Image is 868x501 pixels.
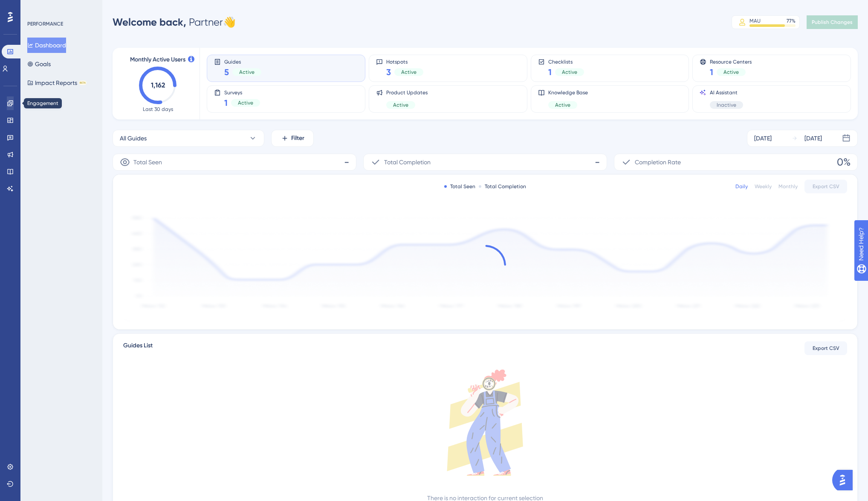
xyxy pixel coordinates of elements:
span: Guides [224,58,261,64]
span: Checklists [548,58,584,64]
span: Active [401,69,417,76]
span: Total Seen [133,157,162,167]
span: Export CSV [813,183,839,190]
span: 1 [224,97,228,109]
span: Monthly Active Users [130,55,185,65]
span: Last 30 days [143,106,173,113]
span: Surveys [224,89,260,95]
span: 0% [837,155,851,169]
button: Export CSV [804,341,847,355]
span: Guides List [123,341,153,356]
button: Publish Changes [807,15,858,29]
div: Total Seen [444,183,475,190]
span: AI Assistant [710,89,743,96]
button: Impact ReportsBETA [27,75,87,90]
span: Completion Rate [635,157,681,167]
span: All Guides [120,133,147,143]
span: Active [723,69,739,76]
text: 1,162 [151,81,165,89]
div: 77 % [787,17,796,24]
span: Active [555,102,570,108]
span: 1 [548,66,552,78]
button: Goals [27,56,51,72]
span: 5 [224,66,229,78]
iframe: UserGuiding AI Assistant Launcher [832,467,858,493]
div: [DATE] [804,133,822,143]
button: Filter [271,130,314,147]
span: Product Updates [386,89,428,96]
span: Publish Changes [812,19,853,26]
span: Welcome back, [113,16,186,28]
button: Dashboard [27,38,66,53]
span: Active [239,69,255,76]
div: Partner 👋 [113,15,236,29]
div: Total Completion [479,183,526,190]
span: Export CSV [813,345,839,352]
span: Active [562,69,577,76]
button: Export CSV [804,180,847,193]
span: 1 [710,66,713,78]
span: Resource Centers [710,58,752,64]
span: Inactive [717,102,736,108]
span: Hotspots [386,58,423,64]
span: Total Completion [384,157,431,167]
span: - [344,155,349,169]
span: 3 [386,66,391,78]
span: Knowledge Base [548,89,588,96]
div: Daily [735,183,748,190]
div: BETA [79,81,87,85]
div: [DATE] [754,133,772,143]
span: - [595,155,600,169]
div: MAU [749,17,761,24]
span: Active [238,99,253,106]
div: PERFORMANCE [27,20,63,27]
span: Filter [291,133,304,143]
div: Weekly [755,183,772,190]
span: Active [393,102,408,108]
span: Need Help? [20,2,53,12]
button: All Guides [113,130,264,147]
div: Monthly [778,183,798,190]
